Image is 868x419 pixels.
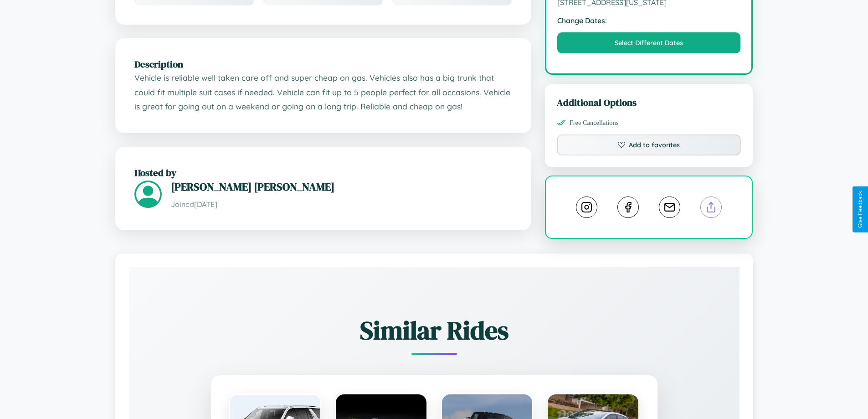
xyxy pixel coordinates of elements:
[557,32,741,53] button: Select Different Dates
[557,16,741,25] strong: Change Dates:
[857,191,863,228] div: Give Feedback
[134,166,512,179] h2: Hosted by
[134,71,512,114] p: Vehicle is reliable well taken care off and super cheap on gas. Vehicles also has a big trunk tha...
[557,134,741,155] button: Add to favorites
[171,198,512,211] p: Joined [DATE]
[570,119,619,127] span: Free Cancellations
[134,57,512,71] h2: Description
[557,96,741,109] h3: Additional Options
[171,179,512,194] h3: [PERSON_NAME] [PERSON_NAME]
[161,313,708,348] h2: Similar Rides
